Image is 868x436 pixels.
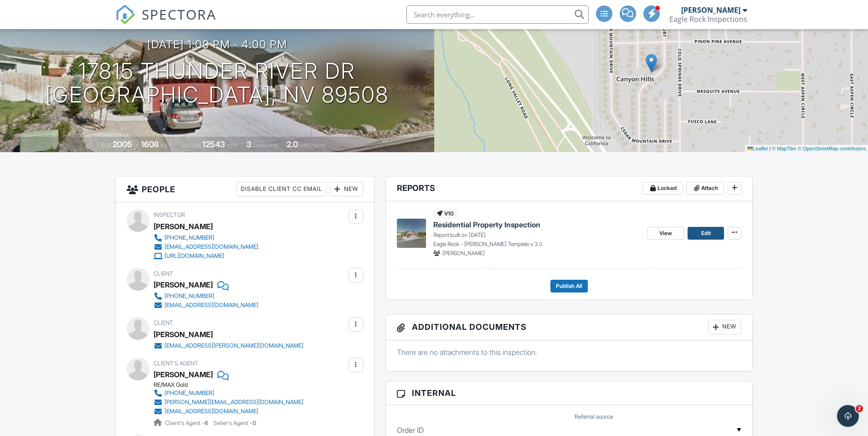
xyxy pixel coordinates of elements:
[330,182,363,196] div: New
[154,211,185,218] span: Inspector
[154,301,258,310] a: [EMAIL_ADDRESS][DOMAIN_NAME]
[164,302,258,309] div: [EMAIL_ADDRESS][DOMAIN_NAME]
[164,252,224,260] div: [URL][DOMAIN_NAME]
[182,142,201,149] span: Lot Size
[154,389,303,398] a: [PHONE_NUMBER]
[115,12,216,31] a: SPECTORA
[397,347,742,357] p: There are no attachments to this inspection.
[681,5,740,15] div: [PERSON_NAME]
[247,139,252,149] div: 3
[154,398,303,407] a: [PERSON_NAME][EMAIL_ADDRESS][DOMAIN_NAME]
[154,381,311,389] div: RE/MAX Gold
[115,5,135,25] img: The Best Home Inspection Software - Spectora
[116,176,374,202] h3: People
[772,146,796,151] a: © MapTiler
[406,5,589,24] input: Search everything...
[798,146,866,151] a: © OpenStreetMap contributors
[154,328,213,341] div: [PERSON_NAME]
[154,220,213,233] div: [PERSON_NAME]
[837,405,859,427] iframe: Intercom live chat
[747,146,768,151] a: Leaflet
[154,251,258,261] a: [URL][DOMAIN_NAME]
[397,425,424,435] label: Order ID
[154,368,213,381] a: [PERSON_NAME]
[769,146,770,151] span: |
[386,381,753,405] h3: Internal
[856,405,863,412] span: 2
[45,59,389,108] h1: 17815 Thunder River Dr [GEOGRAPHIC_DATA], NV 89508
[154,292,258,301] a: [PHONE_NUMBER]
[164,390,214,397] div: [PHONE_NUMBER]
[386,314,753,340] h3: Additional Documents
[669,15,747,24] div: Eagle Rock Inspections
[101,142,111,149] span: Built
[205,420,208,426] strong: 6
[154,360,198,367] span: Client's Agent
[708,320,741,334] div: New
[154,407,303,416] a: [EMAIL_ADDRESS][DOMAIN_NAME]
[213,420,256,426] span: Seller's Agent -
[252,420,256,426] strong: 0
[154,270,173,277] span: Client
[154,341,303,350] a: [EMAIL_ADDRESS][PERSON_NAME][DOMAIN_NAME]
[164,234,214,241] div: [PHONE_NUMBER]
[147,38,287,51] h3: [DATE] 1:00 pm - 4:00 pm
[299,142,325,149] span: bathrooms
[142,5,216,24] span: SPECTORA
[236,182,326,196] div: Disable Client CC Email
[202,139,225,149] div: 12543
[164,342,303,349] div: [EMAIL_ADDRESS][PERSON_NAME][DOMAIN_NAME]
[226,142,238,149] span: sq.ft.
[164,243,258,251] div: [EMAIL_ADDRESS][DOMAIN_NAME]
[287,139,298,149] div: 2.0
[154,319,173,326] span: Client
[575,413,613,421] label: Referral source
[154,242,258,251] a: [EMAIL_ADDRESS][DOMAIN_NAME]
[164,292,214,300] div: [PHONE_NUMBER]
[253,142,278,149] span: bedrooms
[154,278,213,292] div: [PERSON_NAME]
[164,399,303,406] div: [PERSON_NAME][EMAIL_ADDRESS][DOMAIN_NAME]
[165,420,210,426] span: Client's Agent -
[646,54,657,72] img: Marker
[113,139,132,149] div: 2005
[160,142,173,149] span: sq. ft.
[154,233,258,242] a: [PHONE_NUMBER]
[141,139,159,149] div: 1608
[164,408,258,415] div: [EMAIL_ADDRESS][DOMAIN_NAME]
